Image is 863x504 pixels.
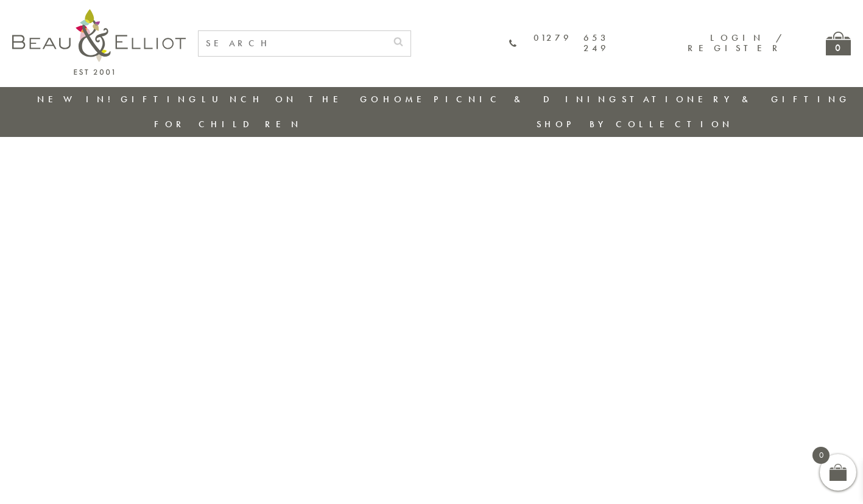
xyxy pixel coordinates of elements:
a: 01279 653 249 [509,33,609,54]
a: Login / Register [688,32,783,54]
a: Home [383,93,432,105]
a: Gifting [121,93,200,105]
a: Lunch On The Go [202,93,382,105]
input: SEARCH [199,31,386,56]
a: New in! [37,93,119,105]
img: logo [12,9,186,75]
a: Shop by collection [537,118,733,130]
a: Picnic & Dining [434,93,620,105]
a: For Children [154,118,302,130]
span: 0 [812,447,830,464]
a: 0 [826,32,851,55]
a: Stationery & Gifting [622,93,850,105]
